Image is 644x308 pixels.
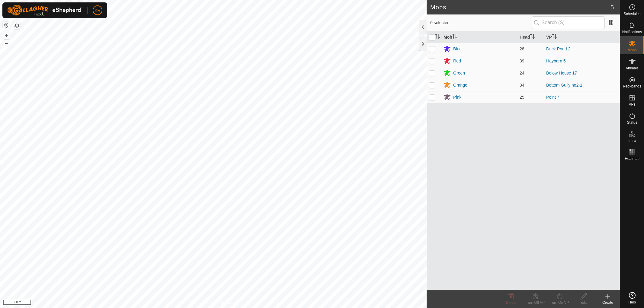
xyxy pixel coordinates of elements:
[622,30,642,34] span: Notifications
[546,83,582,87] a: Bottom Gully no2-1
[620,290,644,306] a: Help
[626,66,639,70] span: Animals
[627,121,637,124] span: Status
[520,46,524,51] span: 28
[625,157,639,160] span: Heatmap
[453,46,462,52] div: Blue
[628,300,636,304] span: Help
[3,40,10,47] button: –
[453,82,467,88] div: Orange
[523,300,547,305] div: Turn Off VP
[623,12,640,16] span: Schedules
[520,59,524,63] span: 39
[546,71,577,75] a: Below House 17
[628,48,636,52] span: Mobs
[520,83,524,87] span: 34
[610,3,614,12] span: 5
[517,31,544,43] th: Head
[3,32,10,39] button: +
[623,84,641,88] span: Neckbands
[532,16,605,29] input: Search (S)
[453,58,461,64] div: Red
[13,22,21,29] button: Map Layers
[430,20,532,26] span: 0 selected
[552,35,557,40] p-sorticon: Activate to sort
[453,94,461,100] div: Pink
[530,35,535,40] p-sorticon: Activate to sort
[544,31,620,43] th: VP
[596,300,620,305] div: Create
[95,7,100,14] span: KR
[546,46,570,51] a: Duck Pond 2
[547,300,572,305] div: Turn On VP
[441,31,517,43] th: Mob
[453,70,465,76] div: Green
[452,35,457,40] p-sorticon: Activate to sort
[546,59,566,63] a: Haybarn 5
[628,139,636,142] span: Infra
[506,300,517,305] span: Delete
[435,35,440,40] p-sorticon: Activate to sort
[430,4,610,11] h2: Mobs
[629,103,635,106] span: VPs
[520,95,524,100] span: 25
[7,5,83,16] img: Gallagher Logo
[219,300,237,306] a: Contact Us
[3,22,10,29] button: Reset Map
[572,300,596,305] div: Edit
[546,95,559,100] a: Point 7
[520,71,524,75] span: 24
[190,300,212,306] a: Privacy Policy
